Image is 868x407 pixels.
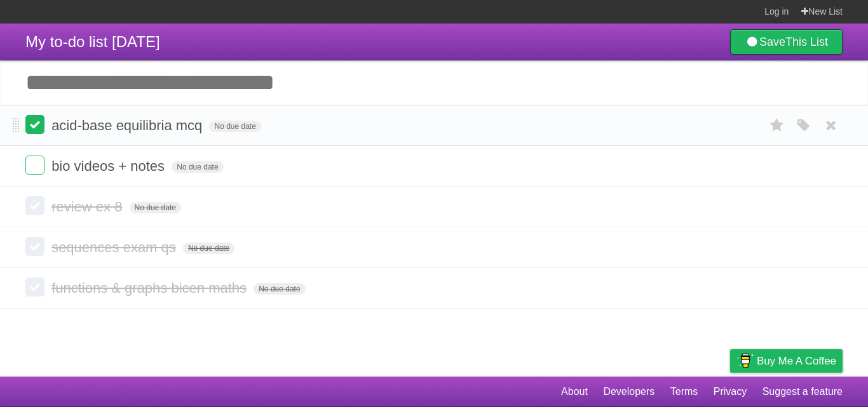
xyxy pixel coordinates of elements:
[757,350,836,372] span: Buy me a coffee
[25,196,44,215] label: Done
[209,121,261,132] span: No due date
[730,29,843,55] a: SaveThis List
[730,349,843,373] a: Buy me a coffee
[51,199,125,215] span: review ex 8
[670,380,698,404] a: Terms
[25,237,44,256] label: Done
[765,115,789,136] label: Star task
[51,158,168,174] span: bio videos + notes
[25,156,44,175] label: Done
[714,380,747,404] a: Privacy
[603,380,654,404] a: Developers
[763,380,843,404] a: Suggest a feature
[736,350,754,371] img: Buy me a coffee
[51,239,179,255] span: sequences exam qs
[130,202,181,213] span: No due date
[51,280,250,296] span: functions & graphs bicen maths
[785,36,828,48] b: This List
[25,277,44,297] label: Done
[25,115,44,134] label: Done
[51,117,205,133] span: acid-base equilibria mcq
[172,161,223,173] span: No due date
[25,33,160,50] span: My to-do list [DATE]
[254,283,305,295] span: No due date
[561,380,588,404] a: About
[183,243,234,254] span: No due date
